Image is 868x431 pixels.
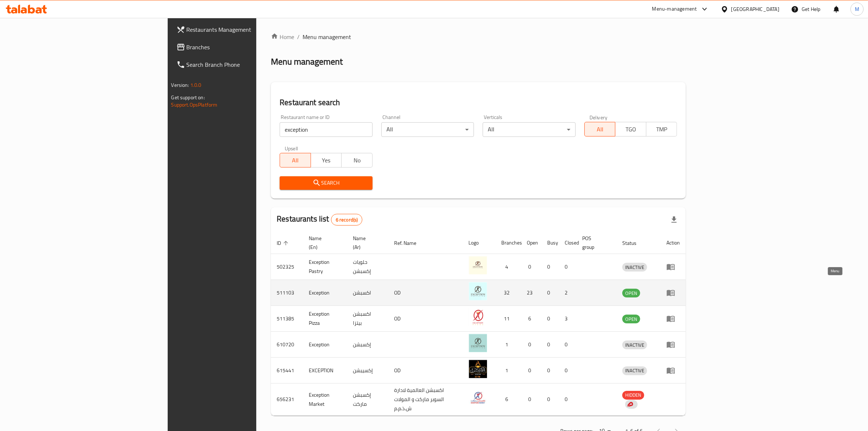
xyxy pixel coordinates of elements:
td: Exception [303,332,347,358]
img: Exception Market [469,389,487,407]
td: 0 [521,384,542,416]
span: Ref. Name [394,239,426,247]
td: EXCEPTION [303,358,347,384]
a: Branches [171,38,313,56]
td: 23 [521,280,542,306]
td: 0 [542,280,559,306]
div: Menu [666,366,680,375]
button: Yes [311,153,342,168]
td: 2 [559,280,577,306]
td: 0 [559,358,577,384]
td: 11 [496,306,521,332]
span: TGO [618,124,643,135]
div: INACTIVE [622,340,647,349]
td: OD [388,280,463,306]
span: 6 record(s) [331,216,362,223]
a: Search Branch Phone [171,56,313,73]
td: 0 [542,306,559,332]
span: POS group [583,234,608,251]
span: Search Branch Phone [187,60,307,69]
span: HIDDEN [622,391,644,399]
td: 0 [559,332,577,358]
td: حلويات إكسبشن [347,254,388,280]
td: اكسبشن العالمية لادارة السوبر ماركت و المولات ش.ذ.م.م [388,384,463,416]
h2: Restaurant search [280,97,677,108]
span: Branches [187,43,307,51]
label: Delivery [589,115,608,120]
span: Get support on: [171,93,205,102]
th: Open [521,232,542,254]
span: Name (Ar) [353,234,379,251]
td: إكسبشن ماركت [347,384,388,416]
span: Menu management [303,32,351,41]
td: 0 [542,384,559,416]
span: All [588,124,613,135]
td: OD [388,306,463,332]
span: TMP [649,124,674,135]
input: Search for restaurant name or ID.. [280,122,373,137]
label: Upsell [285,146,298,151]
span: Status [622,239,646,247]
img: Exception Pastry [469,256,487,274]
td: 0 [542,332,559,358]
td: 6 [496,384,521,416]
span: Version: [171,80,189,90]
img: Exception [469,334,487,352]
span: INACTIVE [622,366,647,375]
td: 0 [559,384,577,416]
div: [GEOGRAPHIC_DATA] [731,5,779,13]
td: 1 [496,358,521,384]
button: TMP [646,122,677,136]
td: 0 [521,358,542,384]
td: 0 [559,254,577,280]
button: TGO [615,122,646,136]
th: Action [661,232,686,254]
span: INACTIVE [622,263,647,272]
button: All [280,153,311,168]
td: Exception Market [303,384,347,416]
td: OD [388,358,463,384]
td: اكسبشن بيتزا [347,306,388,332]
td: 3 [559,306,577,332]
div: Menu [666,262,680,271]
td: Exception Pastry [303,254,347,280]
table: enhanced table [271,232,686,416]
td: 0 [542,254,559,280]
td: 0 [521,332,542,358]
th: Closed [559,232,577,254]
div: Menu [666,314,680,323]
th: Busy [542,232,559,254]
a: Restaurants Management [171,21,313,38]
td: Exception Pizza [303,306,347,332]
nav: breadcrumb [271,32,686,41]
span: Restaurants Management [187,25,307,34]
button: Search [280,176,373,190]
th: Branches [496,232,521,254]
a: Support.OpsPlatform [171,100,218,109]
span: All [283,155,308,166]
span: OPEN [622,289,640,297]
img: Exception [469,282,487,300]
div: Indicates that the vendor menu management has been moved to DH Catalog service [625,400,638,409]
h2: Restaurants list [277,213,362,226]
div: Menu-management [652,5,697,14]
td: 0 [542,358,559,384]
div: Total records count [331,214,363,226]
span: Yes [314,155,339,166]
img: EXCEPTION [469,360,487,378]
img: Exception Pizza [469,308,487,326]
div: All [483,122,576,137]
td: إكسبشن [347,332,388,358]
div: Export file [665,211,683,228]
th: Logo [463,232,496,254]
span: 1.0.0 [190,80,202,90]
td: 0 [521,254,542,280]
span: Search [285,178,367,188]
td: 6 [521,306,542,332]
div: Menu [666,340,680,349]
button: No [341,153,373,168]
